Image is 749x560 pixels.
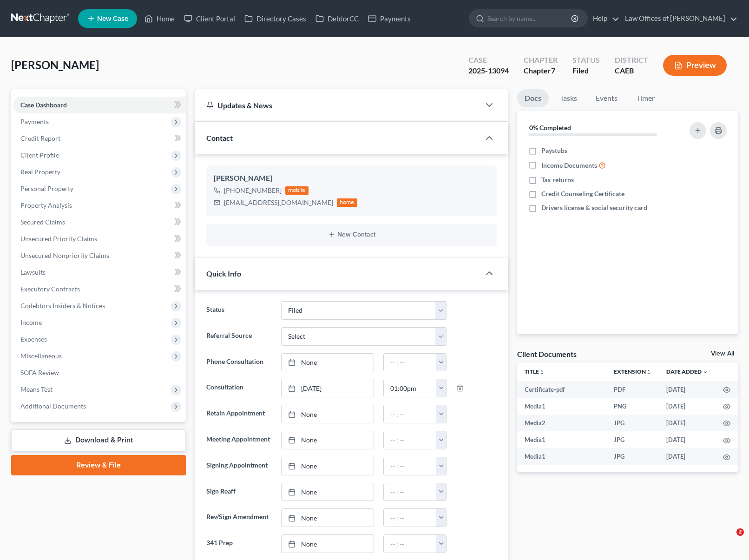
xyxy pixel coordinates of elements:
td: JPG [606,431,659,448]
div: [PHONE_NUMBER] [224,186,282,195]
a: Extensionunfold_more [614,368,651,375]
span: Credit Report [20,134,60,142]
a: Date Added expand_more [666,368,708,375]
span: Unsecured Priority Claims [20,235,97,243]
a: [DATE] [282,379,373,397]
span: Income [20,318,42,326]
a: None [282,405,373,423]
td: PNG [606,398,659,415]
span: SOFA Review [20,369,59,376]
a: None [282,483,373,501]
div: Filed [572,66,600,76]
span: Codebtors Insiders & Notices [20,302,105,310]
input: -- : -- [384,535,436,553]
a: Payments [363,10,415,27]
a: None [282,509,373,527]
span: Case Dashboard [20,101,67,109]
div: CAEB [615,66,648,76]
span: 2 [736,528,744,536]
label: Meeting Appointment [202,431,276,449]
span: Drivers license & social security card [541,203,647,212]
label: Referral Source [202,327,276,346]
input: -- : -- [384,379,436,397]
a: Help [588,10,619,27]
a: None [282,535,373,553]
input: -- : -- [384,483,436,501]
i: unfold_more [646,369,651,375]
span: Real Property [20,168,60,176]
span: 7 [551,66,555,75]
a: Directory Cases [240,10,311,27]
a: Titleunfold_more [525,368,545,375]
a: None [282,431,373,449]
label: Signing Appointment [202,457,276,475]
span: Tax returns [541,175,574,184]
a: Property Analysis [13,197,186,214]
button: New Contact [214,231,489,238]
a: Credit Report [13,130,186,147]
label: Consultation [202,379,276,397]
div: Updates & News [206,100,469,110]
input: Search by name... [487,10,572,27]
iframe: Intercom live chat [717,528,740,551]
td: JPG [606,448,659,465]
a: SOFA Review [13,364,186,381]
td: Media1 [517,431,606,448]
span: Property Analysis [20,201,72,209]
a: Case Dashboard [13,97,186,113]
input: -- : -- [384,431,436,449]
a: Secured Claims [13,214,186,231]
a: Client Portal [179,10,240,27]
div: 2025-13094 [468,66,509,76]
a: Docs [517,89,549,107]
a: Unsecured Nonpriority Claims [13,247,186,264]
span: Quick Info [206,269,241,278]
a: Executory Contracts [13,281,186,297]
span: Additional Documents [20,402,86,410]
span: Credit Counseling Certificate [541,189,624,198]
span: Secured Claims [20,218,65,226]
a: DebtorCC [311,10,363,27]
td: Media1 [517,448,606,465]
button: Preview [663,55,727,76]
label: Retain Appointment [202,405,276,423]
i: expand_more [703,369,708,375]
td: [DATE] [659,381,716,398]
a: Home [140,10,179,27]
div: Chapter [524,55,558,66]
td: [DATE] [659,415,716,431]
div: [PERSON_NAME] [214,173,489,184]
label: Rev/Sign Amendment [202,508,276,527]
div: District [615,55,648,66]
a: Tasks [552,89,585,107]
a: Review & File [11,455,186,475]
a: Timer [629,89,662,107]
span: Paystubs [541,146,567,155]
td: [DATE] [659,448,716,465]
div: mobile [285,186,309,195]
td: Media2 [517,415,606,431]
span: Expenses [20,335,47,343]
span: Client Profile [20,151,59,159]
span: Contact [206,133,233,142]
span: Unsecured Nonpriority Claims [20,251,109,259]
label: Sign Reaff [202,483,276,501]
span: Payments [20,118,49,125]
span: New Case [97,15,128,22]
label: 341 Prep [202,534,276,553]
div: home [337,198,357,207]
input: -- : -- [384,405,436,423]
a: Download & Print [11,429,186,451]
span: Miscellaneous [20,352,62,360]
span: Personal Property [20,184,73,192]
div: Client Documents [517,349,577,359]
td: PDF [606,381,659,398]
span: Lawsuits [20,268,46,276]
td: JPG [606,415,659,431]
div: Status [572,55,600,66]
label: Status [202,301,276,320]
input: -- : -- [384,457,436,475]
div: Case [468,55,509,66]
strong: 0% Completed [529,124,571,132]
td: Media1 [517,398,606,415]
